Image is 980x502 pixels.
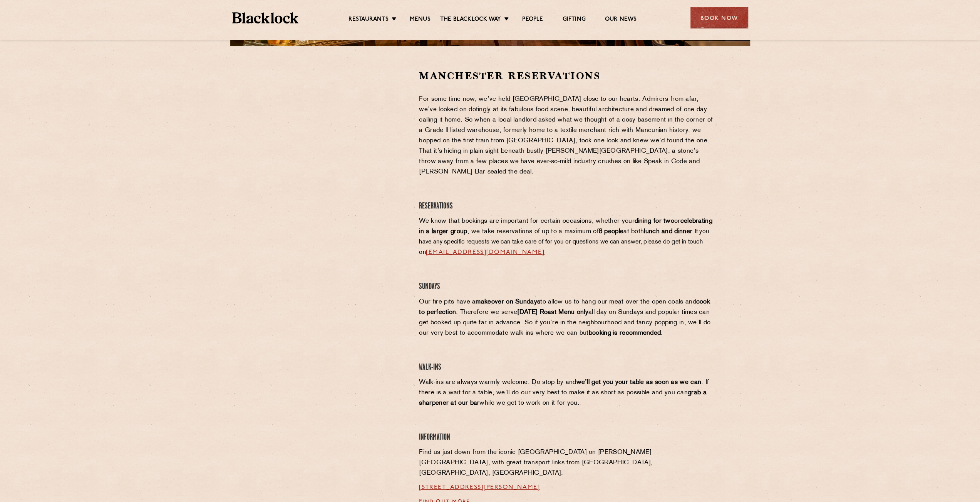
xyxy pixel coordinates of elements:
[419,447,714,479] p: Find us just down from the iconic [GEOGRAPHIC_DATA] on [PERSON_NAME][GEOGRAPHIC_DATA], with great...
[419,390,706,406] strong: grab a sharpener at our bar
[419,229,709,255] span: If you have any specific requests we can take care of for you or questions we can answer, please ...
[419,216,714,258] p: We know that bookings are important for certain occasions, whether your or , we take reservations...
[635,218,674,224] strong: dining for two
[419,362,714,373] h4: Walk-Ins
[576,379,701,385] strong: we’ll get you your table as soon as we can
[517,309,588,315] strong: [DATE] Roast Menu only
[232,12,299,23] img: BL_Textured_Logo-footer-cropped.svg
[522,16,543,24] a: People
[419,297,714,339] p: Our fire pits have a to allow us to hang our meat over the open coals and . Therefore we serve al...
[476,299,540,305] strong: makeover on Sundays
[419,299,710,315] strong: cook to perfection
[419,201,714,212] h4: Reservations
[419,484,540,490] a: [STREET_ADDRESS][PERSON_NAME]
[419,69,714,83] h2: Manchester Reservations
[440,16,501,24] a: The Blacklock Way
[419,432,714,443] h4: Information
[690,7,748,28] div: Book Now
[589,330,661,336] strong: booking is recommended
[599,228,623,235] strong: 8 people
[426,249,544,255] a: [EMAIL_ADDRESS][DOMAIN_NAME]
[419,94,714,177] p: For some time now, we’ve held [GEOGRAPHIC_DATA] close to our hearts. Admirers from afar, we’ve lo...
[562,16,585,24] a: Gifting
[348,16,389,24] a: Restaurants
[419,282,714,292] h4: Sundays
[410,16,431,24] a: Menus
[605,16,637,24] a: Our News
[293,69,380,185] iframe: OpenTable make booking widget
[644,228,692,235] strong: lunch and dinner
[419,377,714,409] p: Walk-ins are always warmly welcome. Do stop by and . If there is a wait for a table, we’ll do our...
